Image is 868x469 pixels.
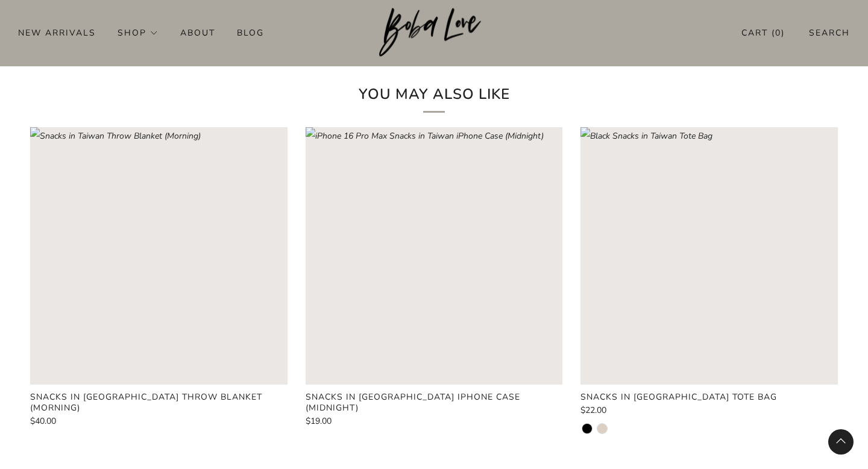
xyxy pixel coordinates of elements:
[580,406,838,415] a: $22.00
[741,23,785,43] a: Cart
[580,127,838,385] a: Black Snacks in Taiwan Tote Bag Loading image: Black Snacks in Taiwan Tote Bag
[30,391,262,414] product-card-title: Snacks in [GEOGRAPHIC_DATA] Throw Blanket (Morning)
[828,429,854,455] back-to-top-button: Back to top
[306,417,563,426] a: $19.00
[306,127,563,385] image-skeleton: Loading image: iPhone 16 Pro Max Snacks in Taiwan iPhone Case (Midnight)
[306,391,520,414] product-card-title: Snacks in [GEOGRAPHIC_DATA] iPhone Case (Midnight)
[306,127,563,385] a: iPhone 16 Pro Max Snacks in Taiwan iPhone Case (Midnight) Loading image: iPhone 16 Pro Max Snacks...
[30,417,288,426] a: $40.00
[30,415,56,427] span: $40.00
[809,23,850,43] a: Search
[18,23,96,42] a: New Arrivals
[379,8,489,58] a: Boba Love
[118,23,159,42] a: Shop
[306,392,563,414] a: Snacks in [GEOGRAPHIC_DATA] iPhone Case (Midnight)
[580,391,777,403] product-card-title: Snacks in [GEOGRAPHIC_DATA] Tote Bag
[580,392,838,403] a: Snacks in [GEOGRAPHIC_DATA] Tote Bag
[580,127,838,385] image-skeleton: Loading image: Black Snacks in Taiwan Tote Bag
[580,404,606,416] span: $22.00
[180,23,215,42] a: About
[306,415,332,427] span: $19.00
[235,83,633,113] h2: You may also like
[30,127,288,385] image-skeleton: Loading image: Snacks in Taiwan Throw Blanket (Morning)
[30,127,288,385] a: Snacks in Taiwan Throw Blanket (Morning) Loading image: Snacks in Taiwan Throw Blanket (Morning)
[775,27,781,39] items-count: 0
[237,23,264,42] a: Blog
[379,8,489,57] img: Boba Love
[30,392,288,414] a: Snacks in [GEOGRAPHIC_DATA] Throw Blanket (Morning)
